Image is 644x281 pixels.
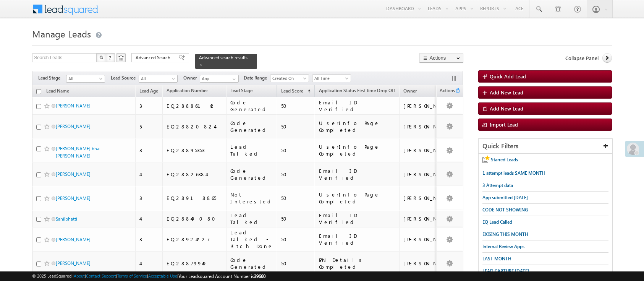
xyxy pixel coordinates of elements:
[482,207,528,213] span: CODE NOT SHOWING
[479,139,612,154] div: Quick Filters
[167,88,208,93] span: Application Number
[163,86,212,96] a: Application Number
[56,260,91,266] a: [PERSON_NAME]
[227,86,256,96] a: Lead Stage
[117,273,147,278] a: Terms of Service
[228,75,238,83] a: Show All Items
[490,105,523,112] span: Add New Lead
[42,87,73,97] a: Lead Name
[482,268,529,274] span: LEAD CAPTURE [DATE]
[315,86,399,96] a: Application Status First time Drop Off
[230,99,273,113] div: Code Generated
[230,191,273,205] div: Not Interested
[230,167,273,181] div: Code Generated
[490,121,518,128] span: Import Lead
[319,120,396,133] div: UserInfo Page Completed
[183,75,200,81] span: Owner
[403,260,453,267] div: [PERSON_NAME]
[281,236,311,243] div: 50
[32,28,91,40] span: Manage Leads
[312,75,349,82] span: All Time
[319,143,396,157] div: UserInfo Page Completed
[139,123,159,130] div: 5
[167,215,223,222] div: EQ28840080
[139,75,178,83] a: All
[277,86,314,96] a: Lead Score (sorted ascending)
[167,236,223,243] div: EQ28924227
[56,171,91,177] a: [PERSON_NAME]
[565,55,599,62] span: Collapse Panel
[403,171,453,178] div: [PERSON_NAME]
[199,55,248,60] span: Advanced search results
[230,257,273,270] div: Code Generated
[254,273,265,279] span: 39660
[319,191,396,205] div: UserInfo Page Completed
[403,215,453,222] div: [PERSON_NAME]
[319,99,396,113] div: Email ID Verified
[200,75,239,83] input: Type to Search
[482,231,528,237] span: EXISING THIS MONTH
[281,123,311,130] div: 50
[403,195,453,201] div: [PERSON_NAME]
[136,54,173,61] span: Advanced Search
[230,143,273,157] div: Lead Talked
[230,120,273,133] div: Code Generated
[319,257,396,270] div: PAN Details Completed
[139,195,159,201] div: 3
[86,273,116,278] a: Contact Support
[74,273,85,278] a: About
[109,54,112,61] span: ?
[167,171,223,178] div: EQ28826384
[281,102,311,109] div: 50
[111,75,139,81] span: Lead Source
[167,195,223,201] div: EQ28918865
[419,53,463,63] button: Actions
[482,182,513,188] span: 3 Attempt data
[244,75,270,81] span: Date Range
[56,146,100,159] a: [PERSON_NAME] bhai [PERSON_NAME]
[139,171,159,178] div: 4
[319,212,396,226] div: Email ID Verified
[482,170,545,176] span: 1 attempt leads SAME MONTH
[99,55,103,59] img: Search
[437,86,455,96] span: Actions
[38,75,66,81] span: Lead Stage
[281,215,311,222] div: 50
[56,103,91,109] a: [PERSON_NAME]
[148,273,177,278] a: Acceptable Use
[139,260,159,267] div: 4
[281,171,311,178] div: 50
[139,88,158,94] span: Lead Age
[139,75,175,82] span: All
[56,123,91,129] a: [PERSON_NAME]
[281,88,303,94] span: Lead Score
[167,102,223,109] div: EQ28886142
[167,147,223,154] div: EQ28895353
[403,236,453,243] div: [PERSON_NAME]
[281,195,311,201] div: 50
[319,232,396,246] div: Email ID Verified
[482,195,528,200] span: App submitted [DATE]
[270,75,309,82] a: Created On
[56,237,91,242] a: [PERSON_NAME]
[319,88,395,93] span: Application Status First time Drop Off
[482,244,524,249] span: Internal Review Apps
[490,89,523,96] span: Add New Lead
[66,75,105,83] a: All
[270,75,307,82] span: Created On
[167,260,223,267] div: EQ28879949
[230,212,273,226] div: Lead Talked
[32,273,265,280] span: © 2025 LeadSquared | | | | |
[139,236,159,243] div: 3
[482,219,512,225] span: EQ Lead Called
[139,215,159,222] div: 4
[403,123,453,130] div: [PERSON_NAME]
[281,260,311,267] div: 50
[403,147,453,154] div: [PERSON_NAME]
[139,147,159,154] div: 3
[403,88,417,94] span: Owner
[281,147,311,154] div: 50
[490,73,526,80] span: Quick Add Lead
[56,216,77,222] a: Sahilbhatti
[230,229,273,250] div: Lead Talked - Pitch Done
